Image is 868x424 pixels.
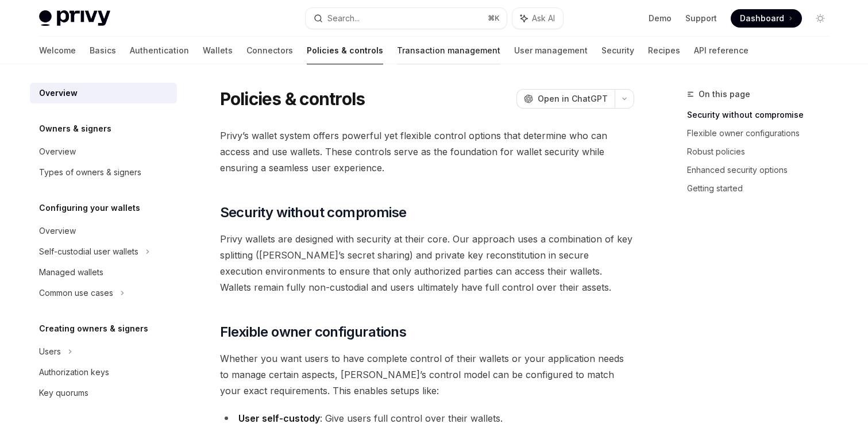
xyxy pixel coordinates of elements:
[220,203,407,222] span: Security without compromise
[687,142,839,161] a: Robust policies
[39,386,88,400] div: Key quorums
[220,128,634,176] span: Privy’s wallet system offers powerful yet flexible control options that determine who can access ...
[220,350,634,399] span: Whether you want users to have complete control of their wallets or your application needs to man...
[220,88,365,109] h1: Policies & controls
[39,201,140,215] h5: Configuring your wallets
[687,179,839,198] a: Getting started
[601,37,634,64] a: Security
[488,14,500,23] span: ⌘ K
[30,83,177,103] a: Overview
[39,365,109,379] div: Authorization keys
[306,8,507,29] button: Search...⌘K
[687,106,839,124] a: Security without compromise
[39,165,141,179] div: Types of owners & signers
[687,161,839,179] a: Enhanced security options
[39,322,148,336] h5: Creating owners & signers
[220,323,407,341] span: Flexible owner configurations
[512,8,563,29] button: Ask AI
[532,13,555,24] span: Ask AI
[307,37,383,64] a: Policies & controls
[39,245,138,259] div: Self-custodial user wallets
[687,124,839,142] a: Flexible owner configurations
[811,9,830,28] button: Toggle dark mode
[685,13,717,24] a: Support
[649,13,672,24] a: Demo
[30,221,177,241] a: Overview
[39,10,110,26] img: light logo
[30,383,177,403] a: Key quorums
[30,141,177,162] a: Overview
[30,362,177,383] a: Authorization keys
[731,9,802,28] a: Dashboard
[238,413,320,424] strong: User self-custody
[699,87,750,101] span: On this page
[648,37,680,64] a: Recipes
[327,11,360,25] div: Search...
[203,37,233,64] a: Wallets
[397,37,500,64] a: Transaction management
[39,145,76,159] div: Overview
[514,37,588,64] a: User management
[740,13,784,24] span: Dashboard
[90,37,116,64] a: Basics
[39,345,61,359] div: Users
[246,37,293,64] a: Connectors
[694,37,749,64] a: API reference
[538,93,608,105] span: Open in ChatGPT
[516,89,615,109] button: Open in ChatGPT
[39,224,76,238] div: Overview
[30,162,177,183] a: Types of owners & signers
[130,37,189,64] a: Authentication
[39,122,111,136] h5: Owners & signers
[220,231,634,295] span: Privy wallets are designed with security at their core. Our approach uses a combination of key sp...
[39,265,103,279] div: Managed wallets
[30,262,177,283] a: Managed wallets
[39,86,78,100] div: Overview
[39,37,76,64] a: Welcome
[39,286,113,300] div: Common use cases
